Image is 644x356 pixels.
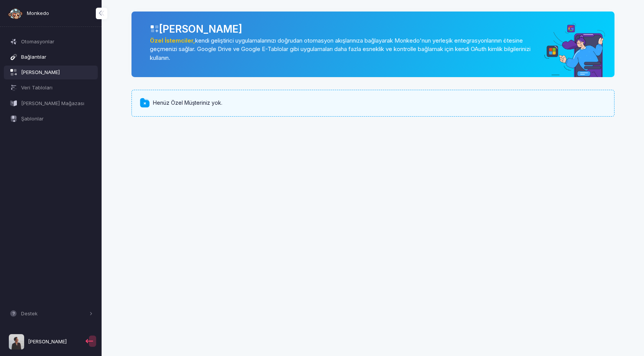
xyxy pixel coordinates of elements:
[4,35,98,48] a: Otomasyonlar
[8,6,23,21] img: monkedo-logo-dark.png
[21,54,46,60] font: Bağlantılar
[21,38,54,44] font: Otomasyonlar
[21,84,53,91] font: Veri Tabloları
[4,66,98,79] a: [PERSON_NAME]
[153,99,222,106] font: Henüz Özel Müşteriniz yok.
[8,6,49,21] a: Monkedo
[4,331,84,353] a: [PERSON_NAME]
[21,100,84,106] font: [PERSON_NAME] Mağazası
[9,334,24,349] img: profil
[4,50,98,64] a: Bağlantılar
[4,307,98,321] button: Destek
[21,310,38,316] font: Destek
[150,37,195,44] a: Özel İstemciler,
[28,338,67,344] font: [PERSON_NAME]
[21,69,60,75] font: [PERSON_NAME]
[4,112,98,125] a: Şablonlar
[27,10,49,16] font: Monkedo
[4,96,98,110] a: [PERSON_NAME] Mağazası
[159,23,242,35] font: [PERSON_NAME]
[21,115,44,122] font: Şablonlar
[150,37,531,61] font: kendi geliştirici uygulamalarınızı doğrudan otomasyon akışlarınıza bağlayarak Monkedo'nun yerleşi...
[4,81,98,95] a: Veri Tabloları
